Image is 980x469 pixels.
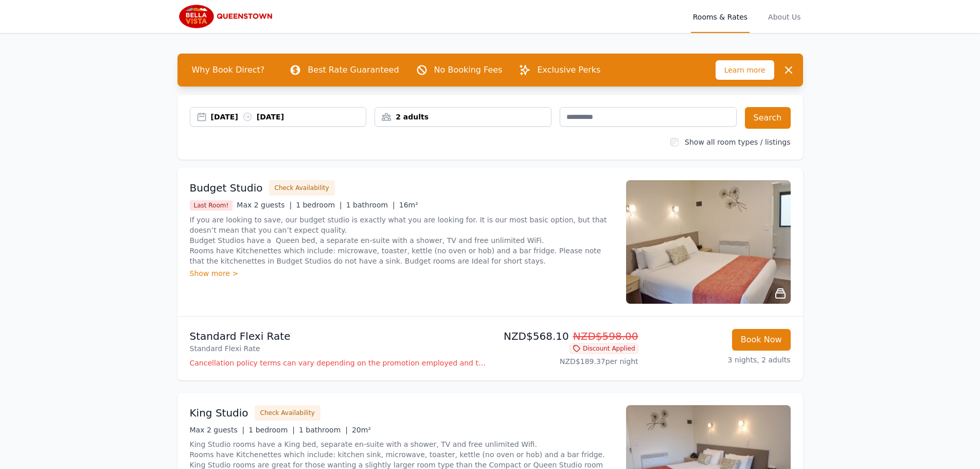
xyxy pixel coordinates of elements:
[248,426,295,434] span: 1 bedroom |
[255,405,320,421] button: Check Availability
[211,112,366,122] div: [DATE] [DATE]
[647,355,791,365] p: 3 nights, 2 adults
[573,330,638,342] span: NZD$598.00
[190,200,233,211] span: Last Room!
[494,356,638,367] p: NZD$189.37 per night
[190,426,245,434] span: Max 2 guests |
[190,329,486,343] p: Standard Flexi Rate
[732,329,791,351] button: Book Now
[190,181,263,195] h3: Budget Studio
[269,180,335,196] button: Check Availability
[346,201,395,209] span: 1 bathroom |
[190,358,486,368] p: Cancellation policy terms can vary depending on the promotion employed and the time of stay of th...
[375,112,551,122] div: 2 adults
[237,201,292,209] span: Max 2 guests |
[190,406,248,420] h3: King Studio
[685,138,790,146] label: Show all room types / listings
[177,4,277,29] img: Bella Vista Queenstown
[190,268,614,279] div: Show more >
[494,329,638,343] p: NZD$568.10
[190,215,614,266] p: If you are looking to save, our budget studio is exactly what you are looking for. It is our most...
[308,64,399,76] p: Best Rate Guaranteed
[190,343,486,354] p: Standard Flexi Rate
[184,60,273,80] span: Why Book Direct?
[296,201,342,209] span: 1 bedroom |
[299,426,348,434] span: 1 bathroom |
[352,426,371,434] span: 20m²
[434,64,503,76] p: No Booking Fees
[716,60,774,80] span: Learn more
[537,64,600,76] p: Exclusive Perks
[569,343,638,354] span: Discount Applied
[399,201,418,209] span: 16m²
[745,107,791,129] button: Search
